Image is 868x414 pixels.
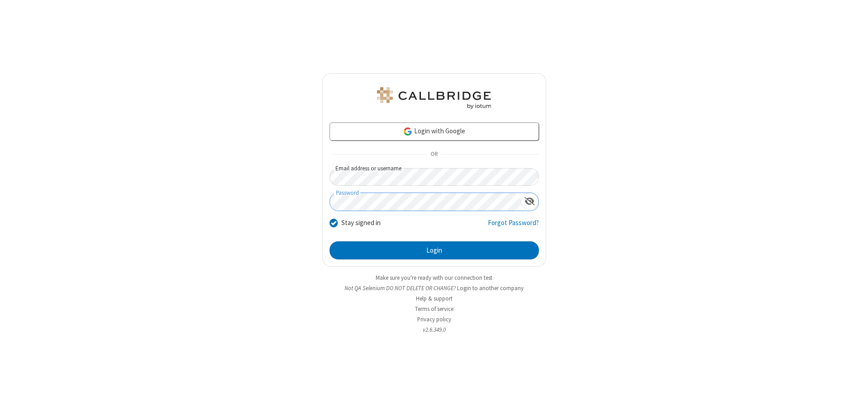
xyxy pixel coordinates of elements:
a: Terms of service [415,305,453,313]
li: Not QA Selenium DO NOT DELETE OR CHANGE? [322,284,546,292]
img: google-icon.png [403,127,413,136]
div: Show password [521,193,538,210]
a: Login with Google [330,122,539,141]
input: Password [330,193,521,211]
a: Make sure you're ready with our connection test [376,274,492,282]
span: OR [427,148,441,161]
a: Help & support [416,295,453,302]
input: Email address or username [330,168,539,186]
a: Privacy policy [417,315,451,323]
button: Login [330,241,539,259]
label: Stay signed in [341,218,381,228]
button: Login to another company [457,284,524,292]
li: v2.6.349.0 [322,325,546,334]
img: QA Selenium DO NOT DELETE OR CHANGE [375,87,493,109]
a: Forgot Password? [488,218,539,235]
